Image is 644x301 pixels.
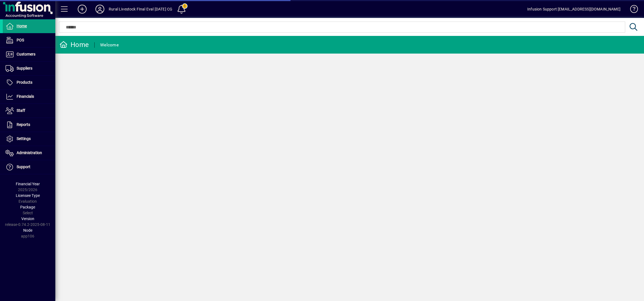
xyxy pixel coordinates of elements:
span: Customers [17,52,35,56]
span: Support [17,165,30,169]
a: Customers [3,47,55,61]
a: Knowledge Base [626,1,637,19]
button: Add [73,4,91,14]
span: Staff [17,108,25,113]
a: Settings [3,132,55,146]
span: Reports [17,122,30,127]
a: Administration [3,146,55,160]
a: POS [3,33,55,47]
a: Staff [3,104,55,118]
div: Home [59,40,89,49]
div: Infusion Support [EMAIL_ADDRESS][DOMAIN_NAME] [527,5,620,14]
a: Suppliers [3,62,55,75]
span: Home [17,24,27,28]
span: Suppliers [17,66,32,70]
span: POS [17,38,24,42]
a: Products [3,76,55,89]
div: Welcome [100,41,119,49]
a: Support [3,160,55,174]
span: Package [20,205,35,209]
span: Version [21,216,34,221]
span: Node [23,228,32,233]
button: Profile [91,4,109,14]
a: Reports [3,118,55,132]
span: Financials [17,94,34,99]
span: Financial Year [16,182,40,186]
span: Licensee Type [16,193,40,198]
div: Rural Livestock FInal Eval [DATE] CG [109,5,172,14]
span: Products [17,80,32,85]
a: Financials [3,90,55,104]
span: Administration [17,150,42,155]
span: Settings [17,136,31,141]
